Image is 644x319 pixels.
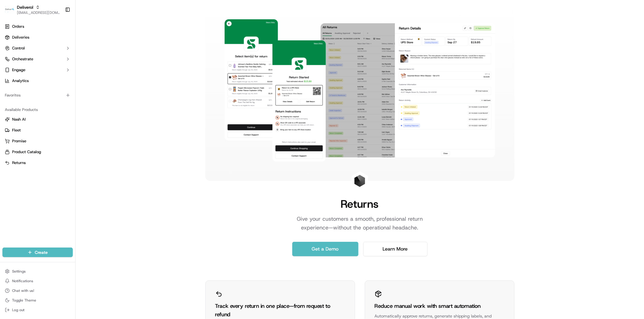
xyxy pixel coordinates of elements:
span: Promise [12,138,26,144]
a: 💻API Documentation [49,132,99,143]
span: Control [12,46,25,51]
button: Promise [2,136,73,146]
span: Orders [12,24,24,29]
h1: Returns [341,198,379,210]
span: [DATE] [53,93,66,98]
div: Reduce manual work with smart automation [375,302,505,310]
img: Nash [6,6,18,18]
button: Product Catalog [2,147,73,157]
p: Welcome 👋 [6,24,110,34]
span: [DATE] [53,110,66,115]
button: Control [2,43,73,53]
span: Orchestrate [12,56,33,62]
div: 📗 [6,135,11,140]
a: Fleet [5,128,70,133]
span: [PERSON_NAME] [19,93,49,98]
span: Product Catalog [12,149,41,155]
span: Deliveries [12,35,29,40]
span: Chat with us! [12,288,34,293]
img: Jeff Sasse [6,104,16,114]
button: See all [94,77,110,84]
span: Returns [12,160,26,166]
span: • [50,110,52,115]
a: Product Catalog [5,149,70,155]
button: Start new chat [103,59,110,67]
div: Start new chat [27,58,99,64]
a: Get a Demo [292,242,358,256]
button: Deliverol [17,4,33,10]
a: Returns [5,160,70,166]
button: Returns [2,158,73,168]
img: 1736555255976-a54dd68f-1ca7-489b-9aae-adbdc363a1c4 [6,58,17,68]
button: Notifications [2,277,73,285]
button: Orchestrate [2,54,73,64]
span: Knowledge Base [12,135,46,141]
img: 1736555255976-a54dd68f-1ca7-489b-9aae-adbdc363a1c4 [12,94,17,99]
button: Fleet [2,125,73,135]
span: Log out [12,308,24,312]
a: Nash AI [5,117,70,122]
button: Nash AI [2,115,73,124]
button: Toggle Theme [2,296,73,305]
a: Powered byPylon [43,149,73,154]
div: Past conversations [6,78,40,83]
span: • [50,93,52,98]
a: Orders [2,22,73,31]
div: We're available if you need us! [27,64,83,68]
a: Deliveries [2,33,73,42]
span: Fleet [12,128,21,133]
span: Toggle Theme [12,298,36,303]
span: Analytics [12,78,29,84]
span: [PERSON_NAME] [19,110,49,115]
span: Create [35,249,48,255]
span: API Documentation [57,135,97,141]
img: 1736555255976-a54dd68f-1ca7-489b-9aae-adbdc363a1c4 [12,110,17,115]
button: Engage [2,65,73,75]
p: Give your customers a smooth, professional return experience—without the operational headache. [283,215,437,232]
img: Landing Page Image [225,19,495,162]
span: Engage [12,67,25,73]
img: Landing Page Icon [354,175,366,187]
span: Notifications [12,279,33,283]
img: Charles Folsom [6,88,16,97]
div: 💻 [51,135,56,140]
span: Settings [12,269,26,274]
div: Favorites [2,90,73,100]
a: Learn More [363,242,428,256]
a: 📗Knowledge Base [4,132,49,143]
button: Log out [2,306,73,314]
div: Available Products [2,105,73,115]
button: DeliverolDeliverol[EMAIL_ADDRESS][DOMAIN_NAME] [2,2,62,17]
img: Deliverol [5,5,14,14]
span: Pylon [60,150,73,154]
input: Got a question? Start typing here... [16,39,109,45]
button: Settings [2,267,73,276]
img: 8571987876998_91fb9ceb93ad5c398215_72.jpg [13,58,24,68]
div: Track every return in one place—from request to refund [215,302,345,319]
button: [EMAIL_ADDRESS][DOMAIN_NAME] [17,10,60,15]
a: Promise [5,138,70,144]
span: Nash AI [12,117,26,122]
button: Create [2,248,73,257]
button: Chat with us! [2,286,73,295]
a: Analytics [2,76,73,86]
